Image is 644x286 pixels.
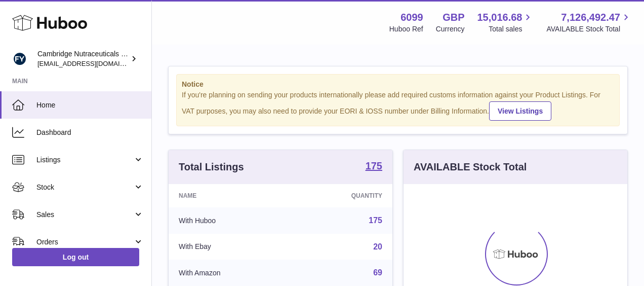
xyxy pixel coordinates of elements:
span: Total sales [489,24,534,34]
a: 15,016.68 Total sales [477,11,534,34]
td: With Ebay [169,234,291,260]
span: Orders [36,237,133,247]
h3: Total Listings [179,160,244,174]
strong: Notice [182,80,614,89]
th: Name [169,184,291,207]
span: Listings [36,155,133,165]
a: Log out [12,248,139,266]
td: With Amazon [169,260,291,286]
a: View Listings [489,101,551,121]
strong: GBP [442,11,464,24]
span: Stock [36,183,133,192]
span: [EMAIL_ADDRESS][DOMAIN_NAME] [37,59,149,67]
span: 15,016.68 [477,11,522,24]
div: If you're planning on sending your products internationally please add required customs informati... [182,90,614,121]
span: Home [36,100,144,110]
div: Currency [436,24,465,34]
a: 7,126,492.47 AVAILABLE Stock Total [546,11,632,34]
a: 175 [366,161,382,173]
div: Cambridge Nutraceuticals Ltd [37,49,129,68]
strong: 6099 [400,11,423,24]
th: Quantity [291,184,392,207]
span: 7,126,492.47 [561,11,620,24]
div: Huboo Ref [389,24,423,34]
a: 69 [373,268,382,277]
img: internalAdmin-6099@internal.huboo.com [12,51,27,66]
a: 20 [373,242,382,251]
h3: AVAILABLE Stock Total [414,160,527,174]
a: 175 [369,216,382,225]
span: AVAILABLE Stock Total [546,24,632,34]
strong: 175 [366,161,382,171]
span: Dashboard [36,128,144,137]
span: Sales [36,210,133,220]
td: With Huboo [169,207,291,234]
